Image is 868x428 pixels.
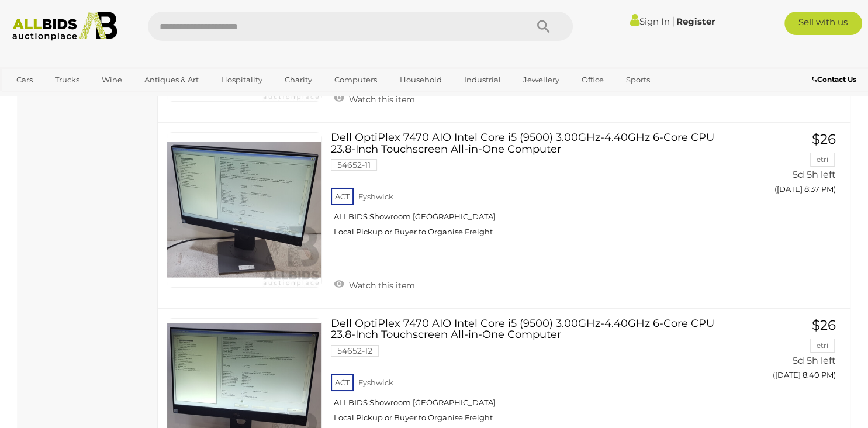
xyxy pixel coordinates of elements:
a: Contact Us [812,73,859,86]
a: Dell OptiPlex 7470 AIO Intel Core i5 (9500) 3.00GHz-4.40GHz 6-Core CPU 23.8-Inch Touchscreen All-... [340,132,726,246]
span: Watch this item [346,94,415,105]
span: | [672,15,675,27]
span: $26 [812,317,836,333]
a: Watch this item [331,89,418,107]
b: Contact Us [812,75,856,84]
span: Watch this item [346,280,415,291]
a: Charity [277,70,320,89]
a: Hospitality [213,70,270,89]
a: Watch this item [331,275,418,293]
a: $26 etri 5d 5h left ([DATE] 8:40 PM) [744,318,839,386]
a: Sign In [630,16,670,27]
a: Sports [618,70,658,89]
a: Industrial [457,70,509,89]
a: Trucks [47,70,87,89]
a: Jewellery [516,70,567,89]
a: Cars [9,70,40,89]
a: [GEOGRAPHIC_DATA] [9,90,107,109]
a: Sell with us [784,12,863,35]
img: Allbids.com.au [6,12,123,41]
a: Wine [94,70,130,89]
a: Antiques & Art [137,70,206,89]
button: Search [514,12,573,41]
a: Register [676,16,715,27]
span: $26 [812,131,836,147]
a: Household [392,70,449,89]
a: Office [574,70,611,89]
a: $26 etri 5d 5h left ([DATE] 8:37 PM) [744,132,839,201]
a: Computers [327,70,385,89]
